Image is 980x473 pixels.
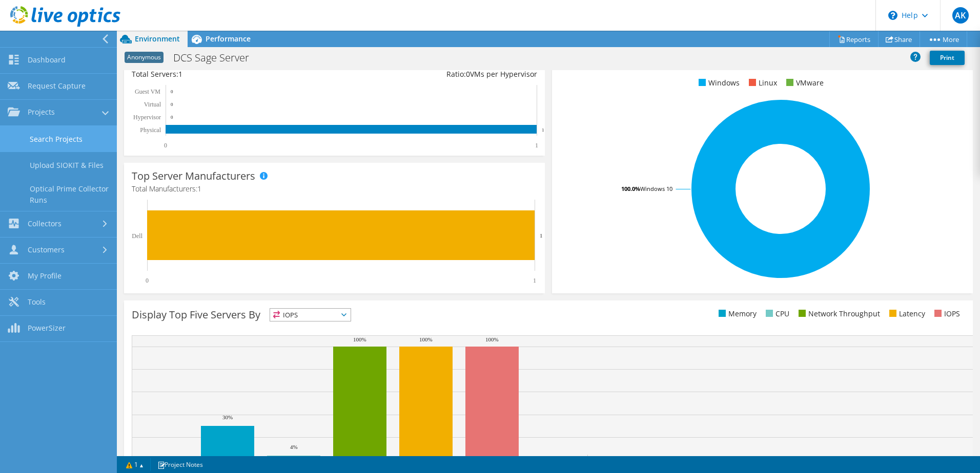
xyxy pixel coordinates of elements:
[716,308,757,319] li: Memory
[640,185,672,192] tspan: Windows 10
[696,77,740,89] li: Windows
[829,31,879,47] a: Reports
[887,308,925,319] li: Latency
[888,11,897,20] svg: \n
[206,34,251,44] span: Performance
[270,309,351,321] span: IOPS
[334,69,537,80] div: Ratio: VMs per Hypervisor
[197,184,201,193] span: 1
[353,336,366,342] text: 100%
[144,101,161,108] text: Virtual
[140,126,161,134] text: Physical
[169,52,265,63] h1: DCS Sage Server
[485,336,499,342] text: 100%
[542,127,544,133] text: 1
[150,458,210,471] a: Project Notes
[171,89,173,94] text: 0
[419,336,433,342] text: 100%
[466,69,470,79] span: 0
[132,183,537,195] h4: Total Manufacturers:
[540,232,543,239] text: 1
[164,142,167,149] text: 0
[132,232,142,240] text: Dell
[135,88,160,95] text: Guest VM
[533,277,536,284] text: 1
[119,458,151,471] a: 1
[932,308,960,319] li: IOPS
[171,115,173,120] text: 0
[746,77,777,89] li: Linux
[171,102,173,107] text: 0
[135,34,180,44] span: Environment
[930,51,965,65] a: Print
[763,308,789,319] li: CPU
[178,69,182,79] span: 1
[133,114,161,121] text: Hypervisor
[535,142,538,149] text: 1
[920,31,967,47] a: More
[621,185,640,192] tspan: 100.0%
[878,31,920,47] a: Share
[290,444,298,450] text: 4%
[146,277,149,284] text: 0
[796,308,880,319] li: Network Throughput
[132,69,334,80] div: Total Servers:
[784,77,824,89] li: VMware
[952,7,969,24] span: AK
[222,414,233,420] text: 30%
[132,170,255,182] h3: Top Server Manufacturers
[125,52,164,63] span: Anonymous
